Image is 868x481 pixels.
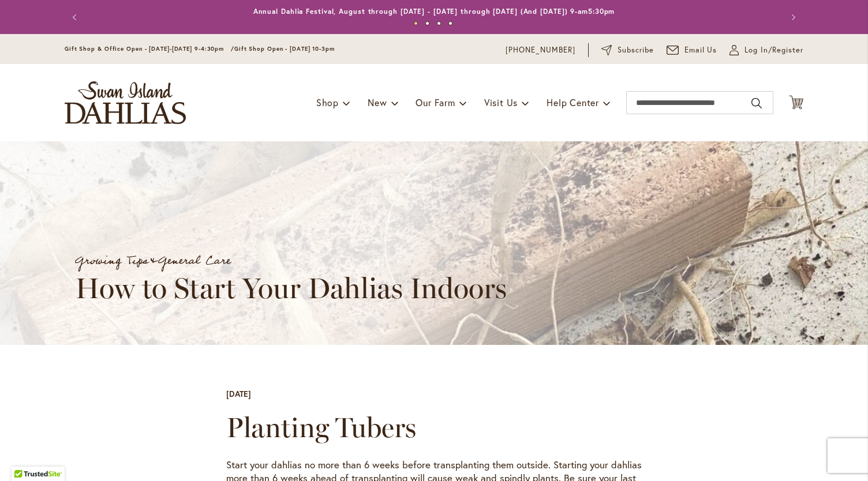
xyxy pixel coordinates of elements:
button: 1 of 4 [414,21,418,25]
button: Next [780,6,803,29]
h1: How to Start Your Dahlias Indoors [75,272,629,305]
span: Log In/Register [744,44,803,56]
a: Email Us [667,44,717,56]
span: Shop [316,96,339,108]
a: store logo [65,81,186,124]
a: Log In/Register [729,44,803,56]
button: 2 of 4 [425,21,429,25]
a: General Care [158,250,230,272]
span: Gift Shop Open - [DATE] 10-3pm [234,45,335,52]
a: Annual Dahlia Festival, August through [DATE] - [DATE] through [DATE] (And [DATE]) 9-am5:30pm [253,7,615,16]
h2: Planting Tubers [226,411,642,444]
a: Growing Tips [75,250,148,272]
span: Visit Us [484,96,518,108]
button: 4 of 4 [448,21,452,25]
div: [DATE] [226,388,251,400]
span: Gift Shop & Office Open - [DATE]-[DATE] 9-4:30pm / [65,45,234,52]
span: Help Center [547,96,599,108]
span: Our Farm [416,96,455,108]
a: Subscribe [601,44,654,56]
span: New [368,96,387,108]
button: 3 of 4 [437,21,441,25]
a: [PHONE_NUMBER] [506,44,575,56]
span: Email Us [684,44,717,56]
span: Subscribe [618,44,654,56]
div: & [75,251,814,272]
button: Previous [65,6,88,29]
